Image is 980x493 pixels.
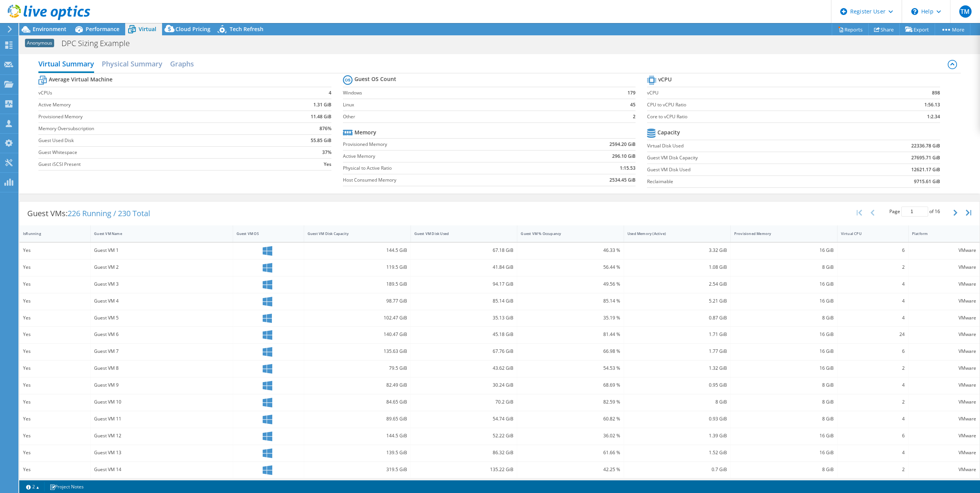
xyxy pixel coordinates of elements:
div: 2 [841,398,905,406]
label: Core to vCPU Ratio [647,113,863,121]
div: 8 GiB [734,398,834,406]
a: Reports [832,23,869,35]
span: Environment [33,25,66,33]
div: 4 [841,314,905,322]
div: Yes [23,398,87,406]
div: VMware [912,364,976,372]
label: Guest Used Disk [38,137,267,144]
div: Guest VM 9 [94,381,229,389]
div: 16 GiB [734,364,834,372]
h2: Physical Summary [102,56,162,71]
div: 52.22 GiB [414,432,514,440]
div: Yes [23,432,87,440]
div: 16 GiB [734,347,834,356]
div: 54.74 GiB [414,415,514,423]
div: 82.49 GiB [308,381,407,389]
div: Guest VM 4 [94,297,229,305]
label: Virtual Disk Used [647,142,839,150]
div: 6 [841,347,905,356]
div: Guest VM 6 [94,330,229,339]
b: 876% [319,125,331,132]
div: 98.77 GiB [308,297,407,305]
div: 79.5 GiB [308,364,407,372]
div: 3.32 GiB [627,246,727,255]
div: 319.5 GiB [308,465,407,474]
div: 4 [841,448,905,457]
div: VMware [912,347,976,356]
div: 4 [841,381,905,389]
div: 43.62 GiB [414,364,514,372]
div: Yes [23,381,87,389]
div: 0.95 GiB [627,381,727,389]
b: 179 [627,89,636,97]
div: 1.32 GiB [627,364,727,372]
div: Yes [23,246,87,255]
div: 1.39 GiB [627,432,727,440]
div: 41.84 GiB [414,263,514,271]
div: IsRunning [23,231,78,236]
div: Yes [23,330,87,339]
div: Guest VM 2 [94,263,229,271]
span: Tech Refresh [230,25,263,33]
div: Yes [23,347,87,356]
label: Active Memory [38,101,267,109]
a: 2 [21,482,45,491]
b: 1:56.13 [924,101,940,109]
b: vCPU [658,76,672,83]
label: Guest Whitespace [38,149,267,156]
h2: Virtual Summary [38,56,94,73]
b: 45 [630,101,636,109]
label: Guest VM Disk Capacity [647,154,839,162]
div: VMware [912,314,976,322]
div: 82.59 % [521,398,620,406]
b: Memory [354,129,376,136]
div: 6 [841,432,905,440]
div: 36.02 % [521,432,620,440]
div: Guest VM 1 [94,246,229,255]
div: 35.19 % [521,314,620,322]
div: 139.5 GiB [308,448,407,457]
b: 11.48 GiB [311,113,331,121]
label: Windows [343,89,598,97]
div: VMware [912,280,976,288]
div: 1.71 GiB [627,330,727,339]
svg: \n [911,8,918,15]
div: 135.22 GiB [414,465,514,474]
label: Active Memory [343,152,544,160]
div: Yes [23,297,87,305]
div: 0.87 GiB [627,314,727,322]
div: VMware [912,415,976,423]
div: 16 GiB [734,448,834,457]
div: Guest VM 8 [94,364,229,372]
div: 8 GiB [734,263,834,271]
div: 8 GiB [734,381,834,389]
b: 9715.61 GiB [914,178,940,185]
b: 1:15.53 [620,164,636,172]
label: Host Consumed Memory [343,176,544,184]
div: 61.66 % [521,448,620,457]
div: 70.2 GiB [414,398,514,406]
div: Guest VM % Occupancy [521,231,611,236]
b: 27695.71 GiB [911,154,940,162]
b: 1:2.34 [927,113,940,121]
b: 22336.78 GiB [911,142,940,150]
span: Virtual [139,25,156,33]
div: 1.52 GiB [627,448,727,457]
label: Reclaimable [647,178,839,185]
div: Used Memory (Active) [627,231,718,236]
div: 2 [841,263,905,271]
div: 6 [841,246,905,255]
div: 1.08 GiB [627,263,727,271]
div: 8 GiB [734,465,834,474]
span: TM [959,5,972,18]
div: 189.5 GiB [308,280,407,288]
div: Guest VM 14 [94,465,229,474]
div: Guest VM Name [94,231,220,236]
div: 56.44 % [521,263,620,271]
b: Average Virtual Machine [49,76,113,83]
label: Provisioned Memory [38,113,267,121]
label: vCPUs [38,89,267,97]
div: 94.17 GiB [414,280,514,288]
div: VMware [912,398,976,406]
b: 1.31 GiB [313,101,331,109]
